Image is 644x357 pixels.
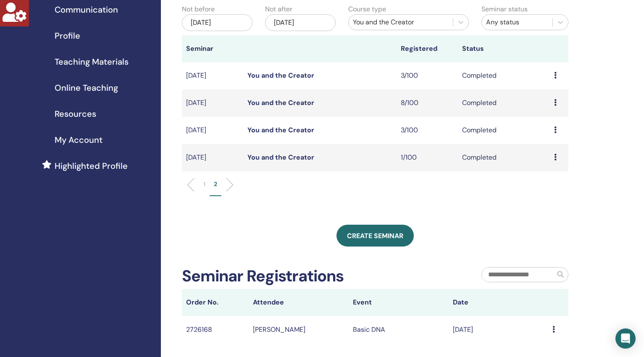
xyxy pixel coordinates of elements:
span: Create seminar [347,231,403,240]
th: Seminar [182,35,243,62]
label: Seminar status [481,4,528,14]
td: Completed [458,89,550,117]
td: [DATE] [182,62,243,89]
label: Not after [265,4,292,14]
span: My Account [55,134,103,146]
div: Any status [486,17,548,27]
td: [DATE] [182,89,243,117]
label: Not before [182,4,215,14]
span: Profile [55,29,80,42]
td: 1/100 [397,144,458,171]
th: Event [349,289,449,316]
span: Online Teaching [55,81,118,94]
div: [DATE] [265,14,336,31]
p: 2 [214,180,217,189]
a: You and the Creator [247,71,314,80]
td: Completed [458,144,550,171]
span: Communication [55,3,118,16]
a: You and the Creator [247,126,314,134]
td: [DATE] [449,316,549,343]
td: 2726168 [182,316,249,343]
td: Basic DNA [349,316,449,343]
td: Completed [458,117,550,144]
a: Create seminar [336,225,414,247]
td: 3/100 [397,62,458,89]
div: [DATE] [182,14,252,31]
span: Highlighted Profile [55,160,128,172]
th: Date [449,289,549,316]
th: Order No. [182,289,249,316]
td: 8/100 [397,89,458,117]
h2: Seminar Registrations [182,267,344,286]
td: [DATE] [182,144,243,171]
th: Registered [397,35,458,62]
span: Resources [55,108,96,120]
span: Teaching Materials [55,55,129,68]
td: Completed [458,62,550,89]
td: [DATE] [182,117,243,144]
th: Status [458,35,550,62]
a: You and the Creator [247,98,314,107]
td: 3/100 [397,117,458,144]
td: [PERSON_NAME] [249,316,349,343]
div: You and the Creator [353,17,449,27]
a: You and the Creator [247,153,314,162]
div: Open Intercom Messenger [615,328,636,349]
label: Course type [348,4,386,14]
th: Attendee [249,289,349,316]
p: 1 [203,180,205,189]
